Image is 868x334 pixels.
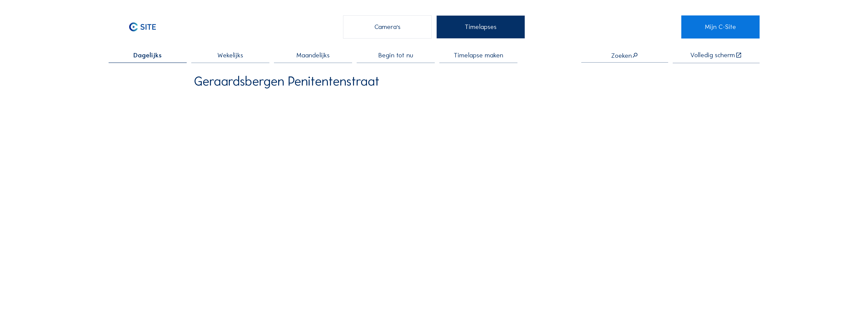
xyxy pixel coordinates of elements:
span: Wekelijks [217,52,243,59]
div: Geraardsbergen Penitentenstraat [194,75,380,88]
a: Mijn C-Site [681,15,759,38]
video: Your browser does not support the video tag. [194,94,674,334]
div: Volledig scherm [690,52,735,59]
a: C-SITE Logo [109,15,187,38]
div: Camera's [343,15,432,38]
div: Zoeken [611,52,638,59]
img: C-SITE Logo [109,15,177,38]
span: Begin tot nu [378,52,413,59]
span: Dagelijks [133,52,162,59]
span: Timelapse maken [454,52,503,59]
span: Maandelijks [296,52,330,59]
div: Timelapses [436,15,525,38]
